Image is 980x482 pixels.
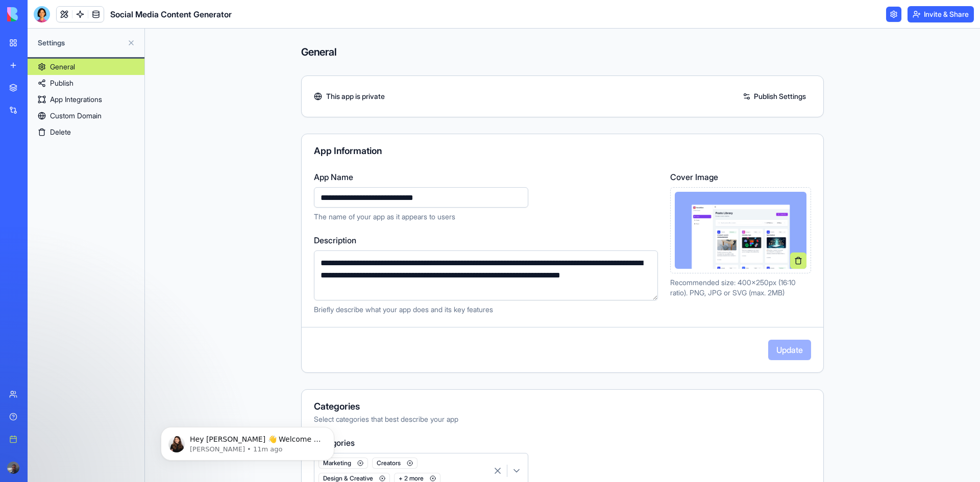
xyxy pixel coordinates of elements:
label: Cover Image [670,171,811,183]
img: logo [7,7,70,21]
div: Categories [314,402,811,411]
label: Categories [314,437,811,449]
h1: Social Media Content Generator [110,8,232,20]
span: Creators [372,458,418,469]
span: Settings [38,38,123,48]
a: Publish Settings [738,88,811,105]
a: Publish [28,75,144,91]
button: Invite & Share [908,6,974,22]
label: Description [314,234,658,246]
img: Preview [675,192,806,269]
a: Delete [28,124,144,140]
div: Select categories that best describe your app [314,414,811,424]
label: App Name [314,171,658,183]
iframe: Intercom notifications message [145,405,350,477]
h4: General [301,45,824,59]
a: App Integrations [28,91,144,108]
p: The name of your app as it appears to users [314,212,658,222]
img: ACg8ocKt48AXCI9VtIhv9IdoLlSCsK2eo47jVzYBptmEZfXjmLjn-fHtyQ=s96-c [7,462,19,474]
p: Recommended size: 400x250px (16:10 ratio). PNG, JPG or SVG (max. 2MB) [670,277,811,298]
div: App Information [314,146,811,156]
p: Briefly describe what your app does and its key features [314,305,658,315]
a: Custom Domain [28,108,144,124]
a: General [28,59,144,75]
span: This app is private [326,91,385,102]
